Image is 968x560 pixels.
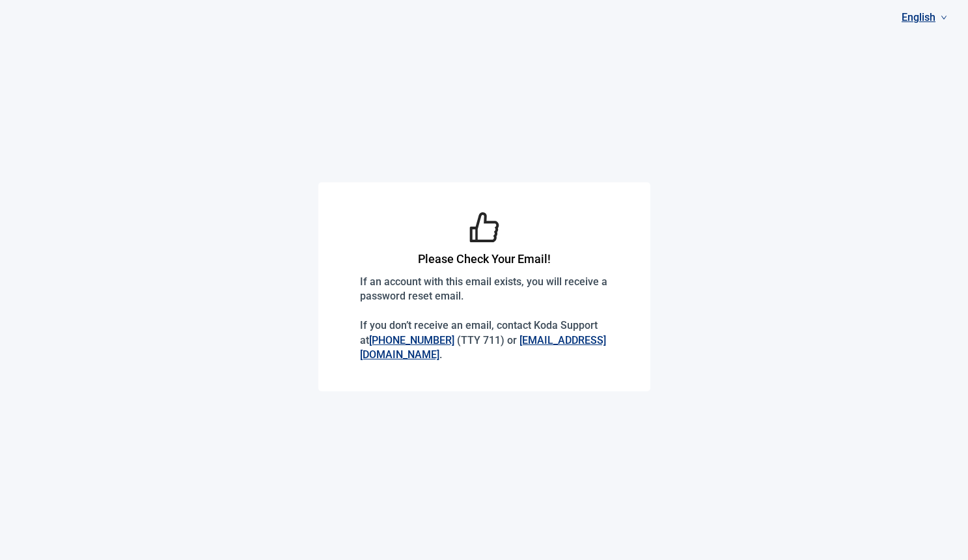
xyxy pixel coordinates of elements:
p: If an account with this email exists, you will receive a password reset email. If you don’t recei... [360,275,609,362]
span: like [468,211,501,244]
a: [PHONE_NUMBER] [369,334,454,346]
a: [EMAIL_ADDRESS][DOMAIN_NAME] [360,334,606,361]
h1: Please Check Your Email! [360,250,609,268]
span: down [941,14,947,21]
a: Current language: English [896,7,952,28]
